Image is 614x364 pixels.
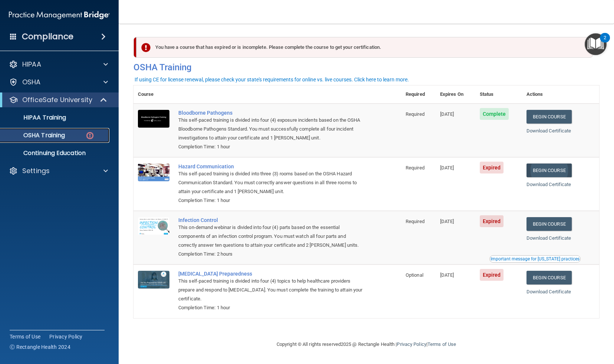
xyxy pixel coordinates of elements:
[526,271,572,284] a: Begin Course
[22,166,50,175] p: Settings
[475,85,522,104] th: Status
[10,333,40,340] a: Terms of Use
[526,217,572,231] a: Begin Course
[178,196,364,205] div: Completion Time: 1 hour
[178,116,364,142] div: This self-paced training is divided into four (4) exposure incidents based on the OSHA Bloodborne...
[5,114,66,121] p: HIPAA Training
[436,85,475,104] th: Expires On
[526,235,571,241] a: Download Certificate
[406,165,425,171] span: Required
[141,43,151,52] img: exclamation-circle-solid-danger.72ef9ffc.png
[440,219,454,224] span: [DATE]
[5,132,65,139] p: OSHA Training
[10,343,70,351] span: Ⓒ Rectangle Health 2024
[9,8,110,23] img: PMB logo
[526,110,572,124] a: Begin Course
[178,223,364,250] div: This on-demand webinar is divided into four (4) parts based on the essential components of an inf...
[135,77,409,82] div: If using CE for license renewal, please check your state's requirements for online vs. live cours...
[5,149,106,157] p: Continuing Education
[178,142,364,151] div: Completion Time: 1 hour
[489,255,581,263] button: Read this if you are a dental practitioner in the state of CA
[22,78,41,87] p: OSHA
[440,165,454,171] span: [DATE]
[526,289,571,294] a: Download Certificate
[49,333,83,340] a: Privacy Policy
[526,164,572,177] a: Begin Course
[133,76,410,83] button: If using CE for license renewal, please check your state's requirements for online vs. live cours...
[136,37,593,58] div: You have a course that has expired or is incomplete. Please complete the course to get your certi...
[85,131,95,140] img: danger-circle.6113f641.png
[491,257,580,261] div: Important message for [US_STATE] practices
[178,217,364,223] a: Infection Control
[178,250,364,259] div: Completion Time: 2 hours
[480,215,504,227] span: Expired
[440,272,454,278] span: [DATE]
[178,303,364,312] div: Completion Time: 1 hour
[231,333,502,356] div: Copyright © All rights reserved 2025 @ Rectangle Health | |
[178,277,364,303] div: This self-paced training is divided into four (4) topics to help healthcare providers prepare and...
[9,60,108,69] a: HIPAA
[480,162,504,173] span: Expired
[22,95,92,104] p: OfficeSafe University
[178,164,364,169] a: Hazard Communication
[22,60,41,69] p: HIPAA
[406,272,423,278] span: Optional
[133,85,174,104] th: Course
[22,31,73,42] h4: Compliance
[526,128,571,134] a: Download Certificate
[397,341,426,347] a: Privacy Policy
[401,85,436,104] th: Required
[585,33,607,55] button: Open Resource Center, 2 new notifications
[522,85,599,104] th: Actions
[480,269,504,281] span: Expired
[480,108,509,120] span: Complete
[9,166,108,175] a: Settings
[178,169,364,196] div: This self-paced training is divided into three (3) rooms based on the OSHA Hazard Communication S...
[9,95,108,104] a: OfficeSafe University
[406,111,425,117] span: Required
[406,219,425,224] span: Required
[133,62,599,73] h4: OSHA Training
[526,182,571,187] a: Download Certificate
[178,110,364,116] a: Bloodborne Pathogens
[440,111,454,117] span: [DATE]
[486,311,605,341] iframe: Drift Widget Chat Controller
[9,78,108,87] a: OSHA
[604,38,606,47] div: 2
[428,341,456,347] a: Terms of Use
[178,271,364,277] a: [MEDICAL_DATA] Preparedness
